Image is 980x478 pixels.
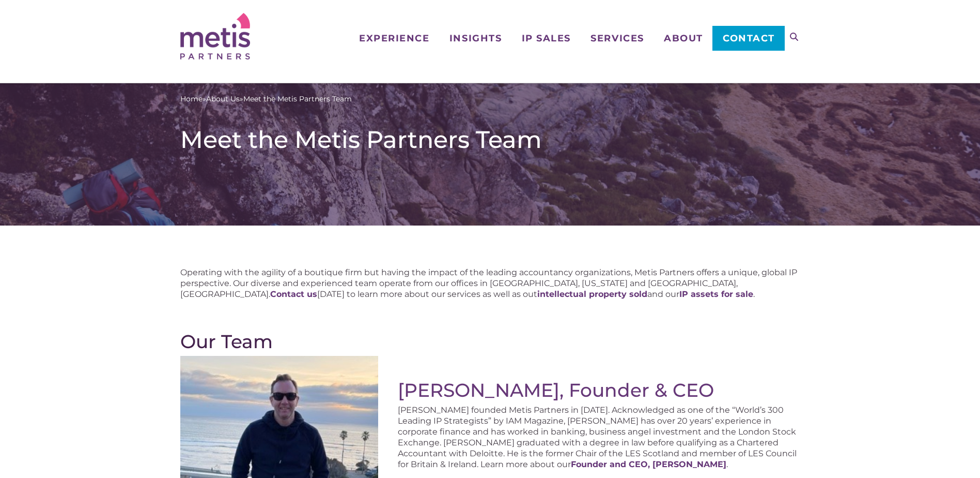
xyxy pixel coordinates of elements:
[723,34,775,43] span: Contact
[664,34,703,43] span: About
[590,34,644,43] span: Services
[359,34,429,43] span: Experience
[270,289,317,299] a: Contact us
[712,26,784,51] a: Contact
[522,34,571,43] span: IP Sales
[679,289,753,299] a: IP assets for sale
[449,34,502,43] span: Insights
[180,94,352,104] span: » »
[180,13,250,59] img: Metis Partners
[180,267,800,300] p: Operating with the agility of a boutique firm but having the impact of the leading accountancy or...
[206,94,240,104] a: About Us
[398,379,714,401] a: [PERSON_NAME], Founder & CEO
[180,125,800,154] h1: Meet the Metis Partners Team
[571,459,726,469] a: Founder and CEO, [PERSON_NAME]
[243,94,352,104] span: Meet the Metis Partners Team
[398,405,800,470] p: [PERSON_NAME] founded Metis Partners in [DATE]. Acknowledged as one of the “World’s 300 Leading I...
[180,331,800,352] h2: Our Team
[180,94,203,104] a: Home
[537,289,647,299] a: intellectual property sold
